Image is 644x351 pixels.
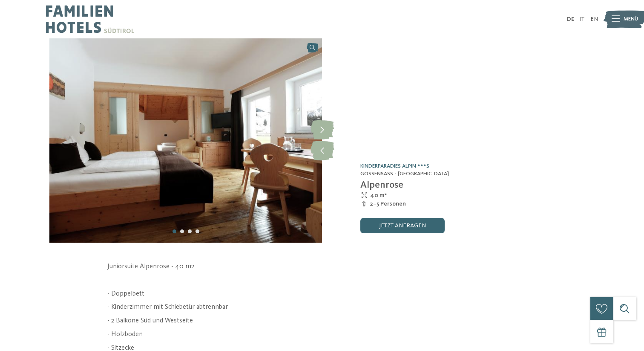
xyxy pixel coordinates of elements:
span: 40 m² [370,191,387,200]
span: Gossensass - [GEOGRAPHIC_DATA] [360,171,449,177]
span: Alpenrose [360,180,403,190]
a: EN [590,16,598,22]
p: - Holzboden [107,330,537,339]
div: Carousel Page 4 [195,229,199,233]
span: 2–5 Personen [370,200,406,208]
p: - Doppelbett [107,289,537,299]
p: - Kinderzimmer mit Schiebetür abtrennbar [107,302,537,312]
div: Carousel Page 3 [188,229,192,233]
img: Alpenrose [49,38,322,243]
p: - 2 Balkone Süd und Westseite [107,316,537,326]
a: jetzt anfragen [360,218,445,233]
div: Carousel Page 2 [180,229,184,233]
span: Menü [624,15,638,23]
a: Kinderparadies Alpin ***S [360,163,429,169]
a: IT [580,16,584,22]
div: Carousel Page 1 (Current Slide) [172,229,176,233]
p: Juniorsuite Alpenrose - 40 m2 [107,262,537,272]
a: DE [567,16,574,22]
